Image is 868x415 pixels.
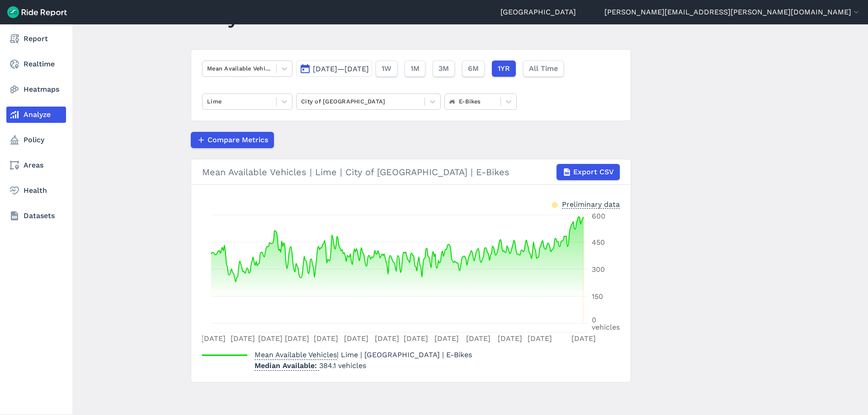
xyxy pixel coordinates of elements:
[344,334,368,343] tspan: [DATE]
[6,56,66,72] a: Realtime
[592,323,620,331] tspan: vehicles
[523,61,564,77] button: All Time
[255,348,337,360] span: Mean Available Vehicles
[492,61,516,77] button: 1YR
[313,65,369,73] span: [DATE]—[DATE]
[6,31,66,47] a: Report
[592,212,605,220] tspan: 600
[255,350,472,359] span: | Lime | [GEOGRAPHIC_DATA] | E-Bikes
[498,63,510,74] span: 1YR
[258,334,283,343] tspan: [DATE]
[231,334,255,343] tspan: [DATE]
[6,132,66,148] a: Policy
[314,334,338,343] tspan: [DATE]
[202,164,620,180] div: Mean Available Vehicles | Lime | City of [GEOGRAPHIC_DATA] | E-Bikes
[562,199,620,209] div: Preliminary data
[528,334,552,343] tspan: [DATE]
[6,81,66,98] a: Heatmaps
[375,334,399,343] tspan: [DATE]
[592,238,605,247] tspan: 450
[468,63,479,74] span: 6M
[6,182,66,199] a: Health
[285,334,309,343] tspan: [DATE]
[500,7,576,18] a: [GEOGRAPHIC_DATA]
[592,292,603,301] tspan: 150
[571,334,596,343] tspan: [DATE]
[498,334,522,343] tspan: [DATE]
[410,63,420,74] span: 1M
[592,316,596,324] tspan: 0
[382,63,392,74] span: 1W
[529,63,558,74] span: All Time
[255,360,472,371] p: 384.1 vehicles
[433,61,455,77] button: 3M
[6,208,66,224] a: Datasets
[191,132,274,148] button: Compare Metrics
[604,7,861,18] button: [PERSON_NAME][EMAIL_ADDRESS][PERSON_NAME][DOMAIN_NAME]
[7,6,67,18] img: Ride Report
[296,61,372,77] button: [DATE]—[DATE]
[6,107,66,123] a: Analyze
[405,61,425,77] button: 1M
[592,265,605,274] tspan: 300
[208,135,268,145] span: Compare Metrics
[404,334,428,343] tspan: [DATE]
[376,61,397,77] button: 1W
[6,157,66,173] a: Areas
[573,167,614,177] span: Export CSV
[255,359,319,371] span: Median Available
[466,334,491,343] tspan: [DATE]
[557,164,620,180] button: Export CSV
[439,63,449,74] span: 3M
[434,334,459,343] tspan: [DATE]
[201,334,226,343] tspan: [DATE]
[462,61,485,77] button: 6M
